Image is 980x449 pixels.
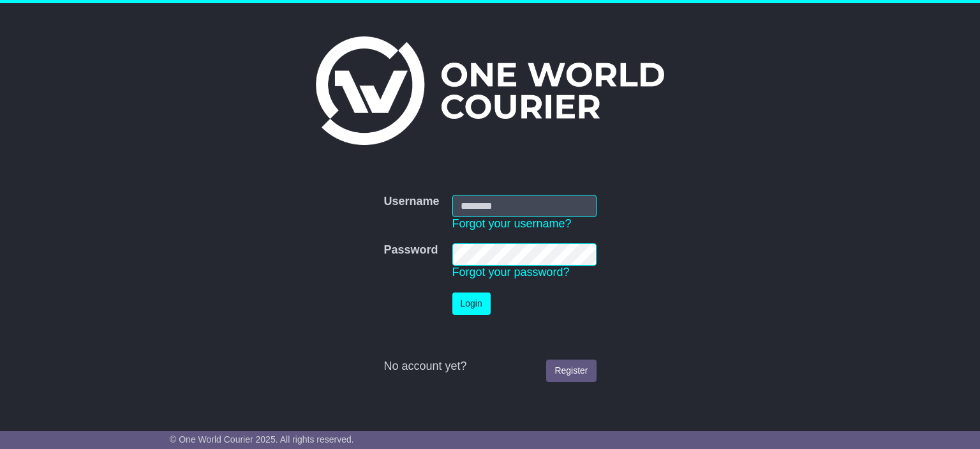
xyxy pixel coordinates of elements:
[383,195,439,209] label: Username
[383,243,438,257] label: Password
[383,360,596,374] div: No account yet?
[452,217,572,230] a: Forgot your username?
[452,293,491,315] button: Login
[452,266,570,278] a: Forgot your password?
[546,360,596,382] a: Register
[170,434,354,445] span: © One World Courier 2025. All rights reserved.
[316,36,664,145] img: One World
